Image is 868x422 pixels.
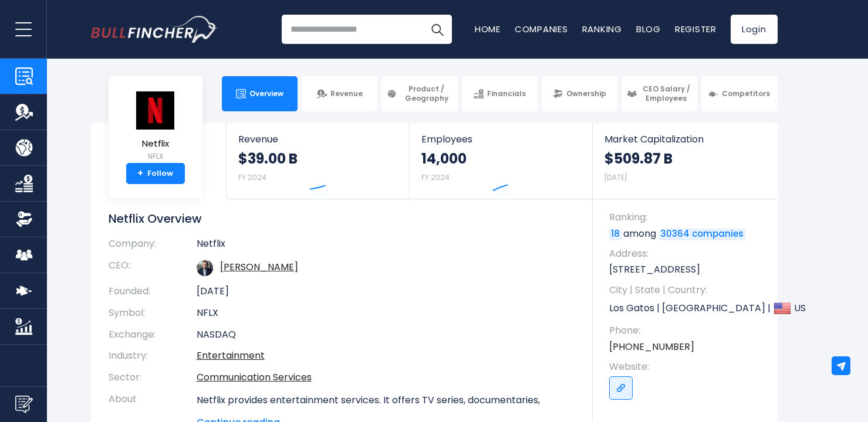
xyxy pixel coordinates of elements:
a: Entertainment [197,349,265,362]
h1: Netflix Overview [109,211,575,226]
a: Market Capitalization $509.87 B [DATE] [593,123,776,199]
th: Sector: [109,367,197,389]
small: FY 2024 [238,172,266,182]
small: NFLX [135,151,176,162]
a: Communication Services [197,370,312,384]
span: Competitors [722,89,770,98]
th: Founded: [109,281,197,302]
td: [DATE] [197,281,575,302]
th: Company: [109,238,197,255]
span: Overview [249,89,283,98]
a: Employees 14,000 FY 2024 [410,123,592,199]
a: 18 [609,229,622,240]
a: Product / Geography [381,76,457,111]
a: Netflix NFLX [134,90,177,164]
a: Overview [222,76,298,111]
th: CEO: [109,255,197,281]
a: Financials [462,76,538,111]
th: Symbol: [109,302,197,324]
a: Go to homepage [91,16,217,43]
p: among [609,227,766,240]
a: CEO Salary / Employees [622,76,697,111]
a: ceo [220,260,298,274]
span: Website: [609,360,766,373]
span: Ownership [566,89,606,98]
span: City | State | Country: [609,284,766,297]
a: +Follow [126,163,185,184]
button: Search [423,15,452,44]
a: 30364 companies [659,229,745,240]
a: Companies [515,23,568,35]
img: ted-sarandos.jpg [197,260,213,276]
p: Los Gatos | [GEOGRAPHIC_DATA] | US [609,300,766,317]
a: Go to link [609,376,633,400]
small: FY 2024 [421,172,450,182]
td: Netflix [197,238,575,255]
small: [DATE] [604,172,627,182]
span: Ranking: [609,211,766,224]
a: Register [675,23,717,35]
a: [PHONE_NUMBER] [609,341,694,353]
strong: $509.87 B [604,149,673,168]
td: NASDAQ [197,324,575,346]
td: NFLX [197,302,575,324]
strong: $39.00 B [238,149,298,168]
a: Blog [636,23,661,35]
a: Competitors [701,76,777,111]
span: Revenue [238,134,397,145]
span: Employees [421,134,580,145]
img: Bullfincher logo [91,16,218,43]
img: Ownership [15,210,33,228]
span: Phone: [609,324,766,337]
a: Home [475,23,501,35]
span: Address: [609,247,766,260]
span: Market Capitalization [604,134,764,145]
a: Login [731,15,778,44]
p: [STREET_ADDRESS] [609,263,766,276]
span: Revenue [330,89,363,98]
a: Revenue [302,76,377,111]
span: CEO Salary / Employees [640,84,692,103]
strong: 14,000 [421,149,467,168]
a: Ownership [542,76,617,111]
th: Exchange: [109,324,197,346]
a: Revenue $39.00 B FY 2024 [227,123,409,199]
span: Financials [487,89,526,98]
th: Industry: [109,345,197,367]
span: Netflix [135,139,176,149]
a: Ranking [582,23,622,35]
strong: + [137,168,143,179]
span: Product / Geography [400,84,452,103]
